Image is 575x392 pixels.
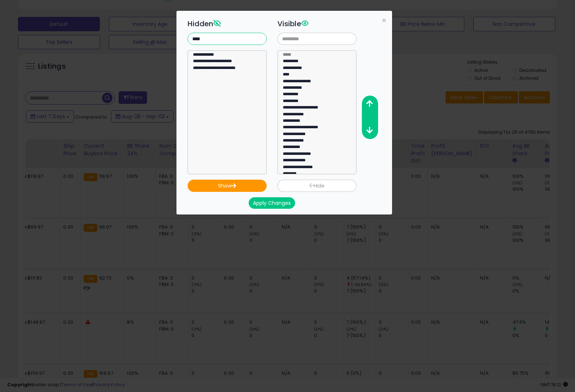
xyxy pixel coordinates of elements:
button: Apply Changes [249,197,295,209]
button: Show [188,180,267,192]
span: × [382,15,386,26]
h3: Visible [277,18,356,29]
button: Hide [277,180,356,192]
h3: Hidden [188,18,267,29]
